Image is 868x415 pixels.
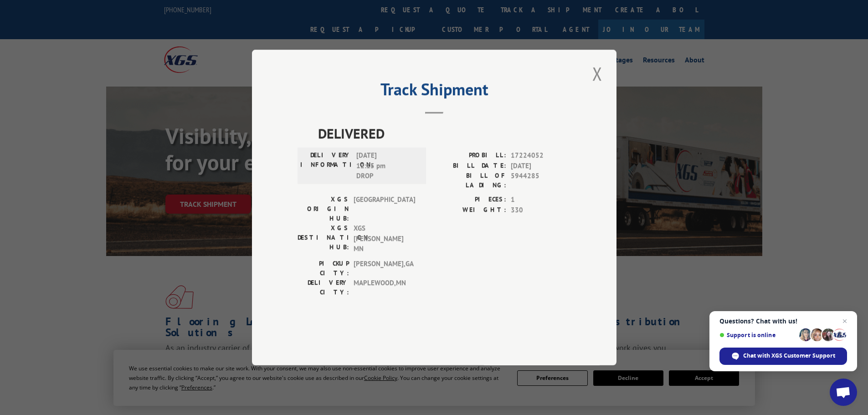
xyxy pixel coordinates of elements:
[298,83,571,100] h2: Track Shipment
[590,61,605,86] button: Close modal
[318,123,571,143] span: DELIVERED
[354,259,415,278] span: [PERSON_NAME] , GA
[434,150,506,161] label: PROBILL:
[743,352,835,360] span: Chat with XGS Customer Support
[354,278,415,297] span: MAPLEWOOD , MN
[434,161,506,171] label: BILL DATE:
[354,223,415,254] span: XGS [PERSON_NAME] MN
[298,223,349,254] label: XGS DESTINATION HUB:
[719,348,847,365] span: Chat with XGS Customer Support
[719,332,796,338] span: Support is online
[300,150,352,181] label: DELIVERY INFORMATION:
[511,195,571,205] span: 1
[830,379,857,406] a: Open chat
[511,161,571,171] span: [DATE]
[511,150,571,161] span: 17224052
[434,171,506,190] label: BILL OF LADING:
[298,195,349,223] label: XGS ORIGIN HUB:
[354,195,415,223] span: [GEOGRAPHIC_DATA]
[298,278,349,297] label: DELIVERY CITY:
[298,259,349,278] label: PICKUP CITY:
[511,205,571,215] span: 330
[719,318,847,325] span: Questions? Chat with us!
[511,171,571,190] span: 5944285
[356,150,418,181] span: [DATE] 12:15 pm DROP
[434,195,506,205] label: PIECES:
[434,205,506,215] label: WEIGHT:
